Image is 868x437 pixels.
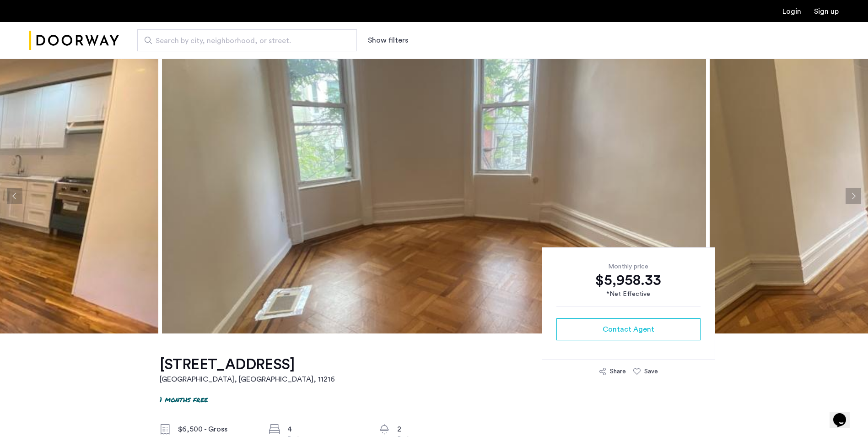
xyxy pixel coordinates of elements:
[830,400,859,428] iframe: chat widget
[156,35,331,46] span: Search by city, neighborhood, or street.
[137,29,357,51] input: Apartment Search
[160,394,208,404] p: 1 months free
[556,318,701,340] button: button
[846,188,861,204] button: Next apartment
[160,355,335,374] h1: [STREET_ADDRESS]
[782,8,801,15] a: Login
[556,262,701,271] div: Monthly price
[814,8,839,15] a: Registration
[178,424,255,435] div: $6,500 - Gross
[397,424,474,435] div: 2
[644,367,658,376] div: Save
[160,374,335,385] h2: [GEOGRAPHIC_DATA], [GEOGRAPHIC_DATA] , 11216
[603,324,654,335] span: Contact Agent
[29,23,119,58] img: logo
[610,367,626,376] div: Share
[160,355,335,385] a: [STREET_ADDRESS][GEOGRAPHIC_DATA], [GEOGRAPHIC_DATA], 11216
[556,290,701,299] div: *Net Effective
[7,188,22,204] button: Previous apartment
[368,35,408,46] button: Show or hide filters
[556,271,701,290] div: $5,958.33
[29,23,119,58] a: Cazamio Logo
[162,59,706,333] img: apartment
[287,424,364,435] div: 4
